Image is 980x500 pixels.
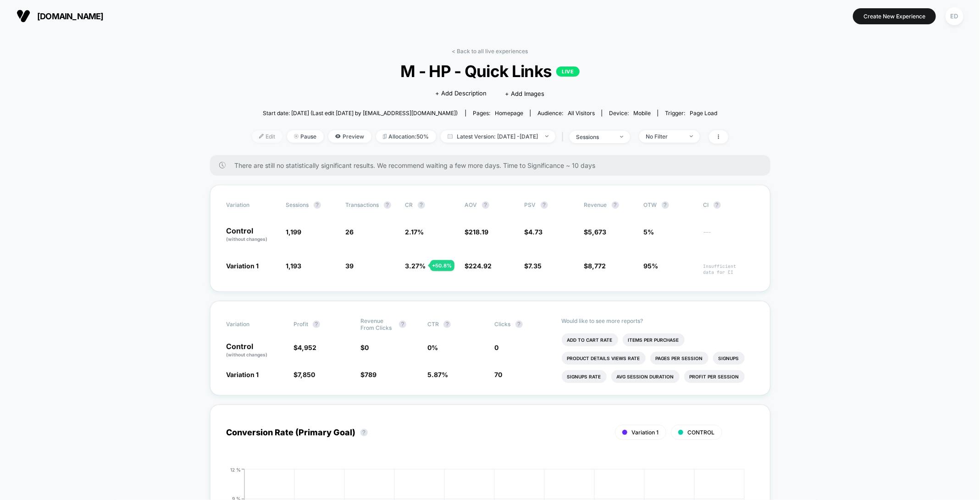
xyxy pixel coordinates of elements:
span: (without changes) [227,236,268,242]
div: + 50.8 % [430,260,454,271]
span: Profit [293,321,308,328]
span: $ [293,371,315,378]
span: $ [360,344,369,351]
span: There are still no statistically significant results. We recommend waiting a few more days . Time... [235,161,752,169]
span: 5,673 [588,228,607,236]
span: Variation 1 [227,262,259,270]
span: Variation [227,317,277,331]
span: M - HP - Quick Links [276,61,704,81]
span: CONTROL [688,429,715,436]
li: Signups Rate [562,370,607,383]
p: LIVE [556,67,579,77]
span: 5.87 % [427,371,448,378]
span: 0 [365,344,369,351]
span: 4.73 [529,228,543,236]
span: Variation 1 [227,371,259,378]
span: Page Load [690,110,717,117]
span: All Visitors [568,110,595,117]
span: 39 [346,262,354,270]
span: PSV [525,201,536,208]
img: end [294,134,299,139]
span: $ [360,371,376,378]
span: CTR [427,321,439,328]
span: 26 [346,228,354,236]
img: Visually logo [17,9,30,23]
span: Edit [252,130,282,143]
span: 218.19 [469,228,489,236]
span: 3.27 % [405,262,426,270]
span: CR [405,201,413,208]
span: Preview [328,130,371,143]
div: Trigger: [665,110,717,117]
button: ? [360,429,368,436]
li: Items Per Purchase [623,333,685,346]
div: Pages: [473,110,523,117]
span: 7,850 [298,371,315,378]
button: ? [399,321,406,328]
span: Revenue From Clicks [360,317,394,331]
button: ? [482,201,489,209]
span: --- [703,229,754,243]
button: ? [313,321,320,328]
span: 1,193 [286,262,302,270]
button: ? [662,201,669,209]
span: Insufficient data for CI [703,263,754,275]
img: calendar [448,134,453,139]
li: Profit Per Session [684,370,745,383]
span: (without changes) [227,352,268,357]
span: Clicks [495,321,511,328]
span: [DOMAIN_NAME] [37,11,104,21]
span: $ [293,344,316,351]
span: Latest Version: [DATE] - [DATE] [441,130,555,143]
span: $ [525,228,543,236]
span: 70 [495,371,503,378]
span: 5% [644,228,654,236]
span: $ [465,228,489,236]
button: ? [515,321,523,328]
span: homepage [495,110,523,117]
img: end [545,135,548,137]
button: ? [418,201,425,209]
span: Allocation: 50% [376,130,436,143]
li: Avg Session Duration [611,370,680,383]
span: AOV [465,201,477,208]
div: No Filter [646,133,683,140]
span: $ [584,228,607,236]
a: < Back to all live experiences [452,48,528,55]
span: Transactions [346,201,379,208]
span: + Add Images [505,90,544,97]
button: Create New Experience [853,8,936,24]
span: Revenue [584,201,607,208]
div: sessions [576,133,613,140]
span: $ [525,262,542,270]
button: ? [541,201,548,209]
span: | [560,130,570,144]
span: Pause [287,130,324,143]
button: ? [384,201,391,209]
span: 224.92 [469,262,492,270]
li: Signups [713,352,745,365]
span: 0 [495,344,499,351]
span: 789 [365,371,376,378]
span: 7.35 [529,262,542,270]
span: $ [584,262,606,270]
span: OTW [644,201,694,209]
span: 2.17 % [405,228,424,236]
span: + Add Description [435,89,487,98]
img: rebalance [383,134,387,139]
button: [DOMAIN_NAME] [14,9,106,23]
div: Audience: [537,110,595,117]
span: 1,199 [286,228,302,236]
div: ED [946,7,963,25]
span: Variation [227,201,277,209]
span: Start date: [DATE] (Last edit [DATE] by [EMAIL_ADDRESS][DOMAIN_NAME]) [263,110,458,117]
p: Control [227,227,277,243]
button: ED [943,7,966,26]
span: mobile [633,110,651,117]
span: Variation 1 [632,429,659,436]
span: Device: [602,110,658,117]
span: 8,772 [588,262,606,270]
span: CI [703,201,754,209]
li: Add To Cart Rate [562,333,618,346]
button: ? [314,201,321,209]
